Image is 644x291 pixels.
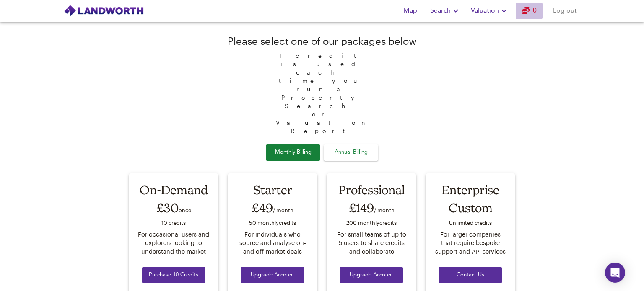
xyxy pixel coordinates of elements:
[605,263,625,283] div: Open Intercom Messenger
[228,34,417,48] div: Please select one of our packages below
[427,3,464,19] button: Search
[248,270,297,280] span: Upgrade Account
[446,270,495,280] span: Contact Us
[347,270,396,280] span: Upgrade Account
[434,230,507,256] div: For larger companies that require bespoke support and API services
[272,48,372,135] span: 1 credit is used each time you run a Property Search or Valuation Report
[335,230,408,256] div: For small teams of up to 5 users to share credits and collaborate
[179,207,191,213] span: once
[400,5,420,17] span: Map
[434,198,507,217] div: Custom
[522,5,537,17] a: 0
[430,5,461,17] span: Search
[467,3,512,19] button: Valuation
[241,267,304,284] button: Upgrade Account
[434,217,507,230] div: Unlimited credit s
[335,181,408,198] div: Professional
[137,217,210,230] div: 10 credit s
[236,230,309,256] div: For individuals who source and analyse on- and off-market deals
[374,207,395,213] span: / month
[434,181,507,198] div: Enterprise
[324,144,378,161] button: Annual Billing
[142,267,205,284] button: Purchase 10 Credits
[397,3,423,19] button: Map
[340,267,403,284] button: Upgrade Account
[550,3,580,19] button: Log out
[439,267,502,284] button: Contact Us
[236,181,309,198] div: Starter
[236,198,309,217] div: £49
[335,198,408,217] div: £149
[236,217,309,230] div: 50 monthly credit s
[471,5,509,17] span: Valuation
[149,270,198,280] span: Purchase 10 Credits
[330,148,372,157] span: Annual Billing
[64,5,144,17] img: logo
[137,181,210,198] div: On-Demand
[137,230,210,256] div: For occasional users and explorers looking to understand the market
[553,5,577,17] span: Log out
[137,198,210,217] div: £30
[335,217,408,230] div: 200 monthly credit s
[273,207,293,213] span: / month
[516,3,543,19] button: 0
